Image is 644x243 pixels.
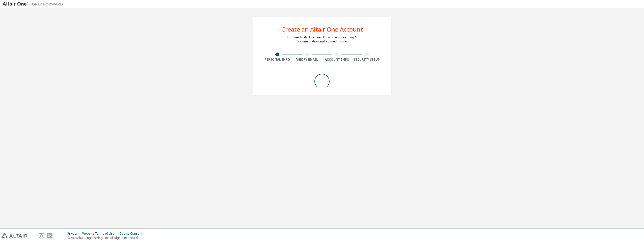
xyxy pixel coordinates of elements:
div: Personal Info [262,58,292,62]
div: Create an Altair One Account [281,26,363,32]
div: Cookie Consent [119,232,145,236]
p: © 2025 Altair Engineering, Inc. All Rights Reserved. [67,236,145,240]
img: linkedin.svg [47,233,52,238]
div: Website Terms of Use [82,232,119,236]
img: instagram.svg [39,233,44,238]
div: For Free Trials, Licenses, Downloads, Learning & Documentation and so much more. [287,35,357,43]
img: altair_logo.svg [2,233,28,238]
div: Security Setup [352,58,382,62]
div: Verify Email [292,58,322,62]
div: Privacy [67,232,82,236]
img: Altair One [3,2,66,7]
div: Account Info [322,58,352,62]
